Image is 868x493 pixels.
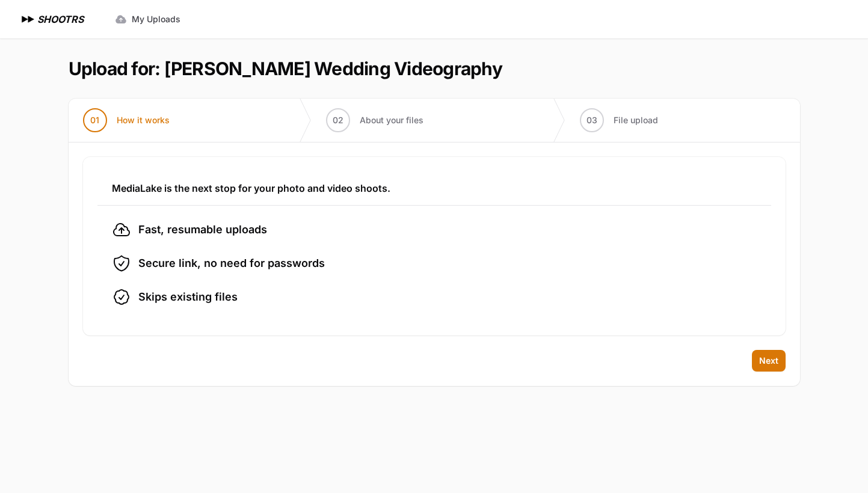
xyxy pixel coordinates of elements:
button: 03 File upload [565,99,673,142]
h1: Upload for: [PERSON_NAME] Wedding Videography [69,58,502,79]
span: Next [759,355,778,367]
span: Fast, resumable uploads [138,221,267,238]
button: 01 How it works [69,99,184,142]
a: SHOOTRS SHOOTRS [19,12,84,26]
span: Skips existing files [138,289,238,305]
a: My Uploads [108,8,188,30]
span: 03 [586,114,597,126]
span: File upload [614,114,658,126]
h1: SHOOTRS [37,12,84,26]
span: Secure link, no need for passwords [138,255,325,272]
span: About your files [360,114,423,126]
span: How it works [117,114,170,126]
button: Next [752,350,786,372]
button: 02 About your files [312,99,438,142]
h3: MediaLake is the next stop for your photo and video shoots. [112,181,757,195]
span: 01 [90,114,99,126]
img: SHOOTRS [19,12,37,26]
span: My Uploads [132,13,180,25]
span: 02 [333,114,343,126]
